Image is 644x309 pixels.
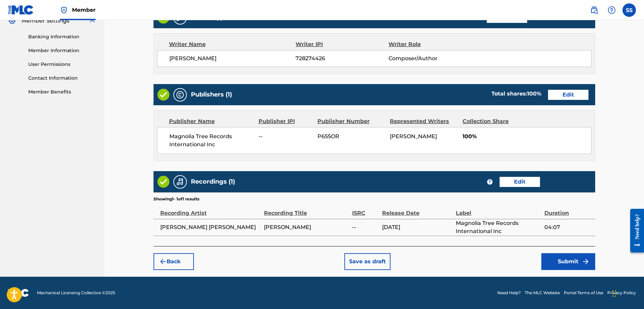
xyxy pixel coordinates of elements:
div: Writer IPI [296,40,388,48]
div: Drag [612,283,616,304]
iframe: Resource Center [625,204,644,258]
img: Valid [158,89,169,101]
p: Showing 1 - 1 of 1 results [154,196,199,202]
div: Publisher Name [169,117,253,125]
a: Privacy Policy [607,290,636,296]
span: [PERSON_NAME] [264,223,349,231]
span: 100 % [527,90,541,97]
span: -- [352,223,379,231]
button: Edit [548,90,588,100]
div: ISRC [352,202,379,217]
span: -- [259,132,312,141]
span: Mechanical Licensing Collective © 2025 [37,290,115,296]
img: help [608,6,616,14]
a: User Permissions [28,61,96,68]
div: Duration [544,202,592,217]
div: Total shares: [492,90,541,98]
div: Publisher Number [317,117,385,125]
span: Member Settings [22,17,69,25]
span: ? [487,179,493,185]
button: Back [154,253,194,270]
img: Member Settings [8,17,16,25]
div: Label [456,202,541,217]
span: [PERSON_NAME] [169,54,296,63]
a: Member Benefits [28,88,96,95]
div: Release Date [382,202,453,217]
img: search [590,6,598,14]
span: 04:07 [544,223,592,231]
h5: Publishers (1) [191,91,232,99]
iframe: Chat Widget [610,277,644,309]
a: Public Search [587,3,601,17]
img: MLC Logo [8,5,34,15]
img: Valid [158,176,169,188]
img: Recordings [176,178,184,186]
div: Recording Title [264,202,349,217]
div: Represented Writers [390,117,457,125]
button: Save as draft [344,253,391,270]
img: expand [88,17,96,25]
a: The MLC Website [525,290,560,296]
span: [DATE] [382,223,453,231]
span: Composer/Author [388,54,473,63]
img: logo [8,289,29,297]
span: Magnolia Tree Records International Inc [456,219,541,235]
a: Need Help? [497,290,521,296]
span: Member [72,6,96,14]
div: Recording Artist [160,202,261,217]
img: Publishers [176,91,184,99]
img: Top Rightsholder [60,6,68,14]
span: [PERSON_NAME] [390,133,437,140]
span: 728274426 [296,54,388,63]
div: Collection Share [463,117,526,125]
div: Writer Role [388,40,473,48]
button: Edit [500,177,540,187]
div: Writer Name [169,40,296,48]
a: Banking Information [28,33,96,40]
div: Help [605,3,618,17]
div: User Menu [622,3,636,17]
span: [PERSON_NAME] [PERSON_NAME] [160,223,261,231]
span: P655OR [317,132,385,141]
h5: Recordings (1) [191,178,235,186]
a: Contact Information [28,75,96,82]
img: f7272a7cc735f4ea7f67.svg [582,258,590,266]
img: 7ee5dd4eb1f8a8e3ef2f.svg [159,258,167,266]
a: Portal Terms of Use [564,290,603,296]
span: 100% [463,132,591,141]
button: Submit [541,253,595,270]
span: Magnolia Tree Records International Inc [169,132,254,149]
div: Publisher IPI [259,117,312,125]
a: Member Information [28,47,96,54]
